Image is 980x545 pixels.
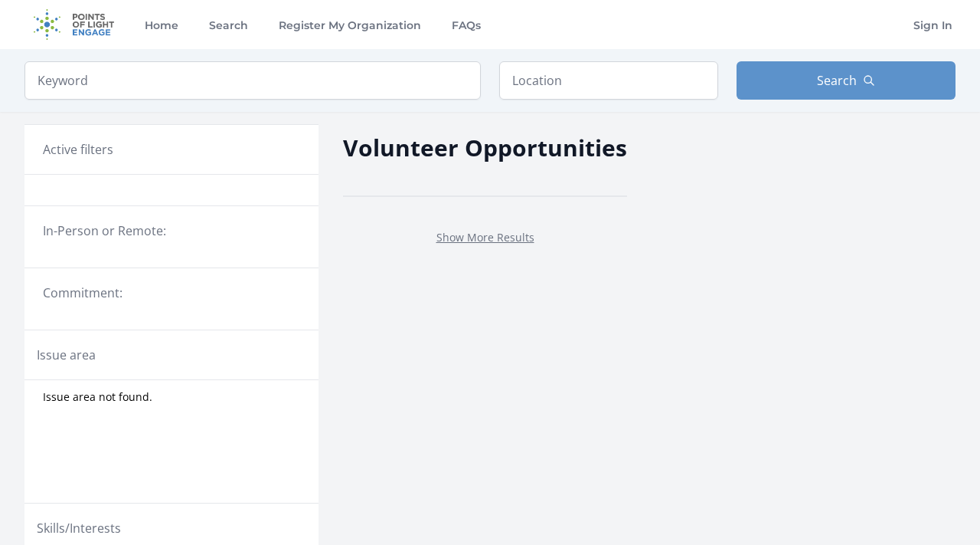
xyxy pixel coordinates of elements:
[37,519,121,537] legend: Skills/Interests
[43,222,300,240] legend: In-Person or Remote:
[43,284,300,302] legend: Commitment:
[43,140,113,159] h3: Active filters
[499,61,718,100] input: Location
[817,71,857,90] span: Search
[37,346,96,364] legend: Issue area
[737,61,955,100] button: Search
[43,389,152,405] span: Issue area not found.
[24,61,481,100] input: Keyword
[343,130,627,165] h2: Volunteer Opportunities
[436,230,534,245] a: Show More Results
